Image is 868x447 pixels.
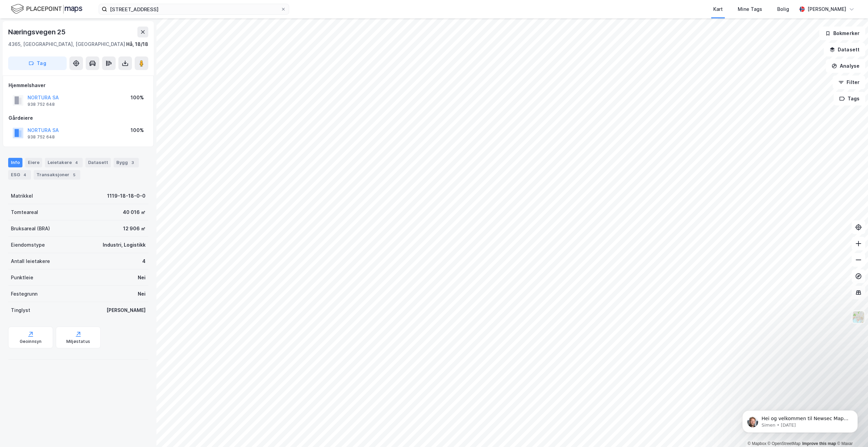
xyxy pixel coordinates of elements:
[819,27,865,40] button: Bokmerker
[28,102,55,107] div: 938 752 648
[123,225,146,233] div: 12 906 ㎡
[106,306,146,314] div: [PERSON_NAME]
[11,225,50,233] div: Bruksareal (BRA)
[25,158,42,167] div: Eiere
[8,170,31,180] div: ESG
[9,114,148,122] div: Gårdeiere
[824,43,865,56] button: Datasett
[852,311,865,324] img: Z
[8,158,22,167] div: Info
[11,3,82,15] img: logo.f888ab2527a4732fd821a326f86c7f29.svg
[138,274,146,282] div: Nei
[8,56,67,70] button: Tag
[107,192,146,200] div: 1119-18-18-0-0
[8,27,67,37] div: Næringsvegen 25
[126,40,148,48] div: Hå, 18/18
[11,257,50,265] div: Antall leietakere
[129,159,136,166] div: 3
[103,241,146,249] div: Industri, Logistikk
[833,76,865,89] button: Filter
[71,171,78,178] div: 5
[28,134,55,140] div: 938 752 648
[131,126,144,134] div: 100%
[748,441,766,446] a: Mapbox
[66,339,90,344] div: Miljøstatus
[11,306,30,314] div: Tinglyst
[8,40,125,48] div: 4365, [GEOGRAPHIC_DATA], [GEOGRAPHIC_DATA]
[11,274,33,282] div: Punktleie
[738,5,762,13] div: Mine Tags
[802,441,836,446] a: Improve this map
[777,5,789,13] div: Bolig
[114,158,139,167] div: Bygg
[732,396,868,444] iframe: Intercom notifications message
[142,257,146,265] div: 4
[826,59,865,73] button: Analyse
[73,159,80,166] div: 4
[45,158,83,167] div: Leietakere
[11,290,37,298] div: Festegrunn
[9,81,148,89] div: Hjemmelshaver
[123,208,146,216] div: 40 016 ㎡
[11,208,38,216] div: Tomteareal
[11,241,45,249] div: Eiendomstype
[807,5,846,13] div: [PERSON_NAME]
[20,339,42,344] div: Geoinnsyn
[85,158,111,167] div: Datasett
[21,171,28,178] div: 4
[768,441,801,446] a: OpenStreetMap
[713,5,723,13] div: Kart
[107,4,281,14] input: Søk på adresse, matrikkel, gårdeiere, leietakere eller personer
[11,192,33,200] div: Matrikkel
[834,92,865,105] button: Tags
[138,290,146,298] div: Nei
[131,94,144,102] div: 100%
[34,170,80,180] div: Transaksjoner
